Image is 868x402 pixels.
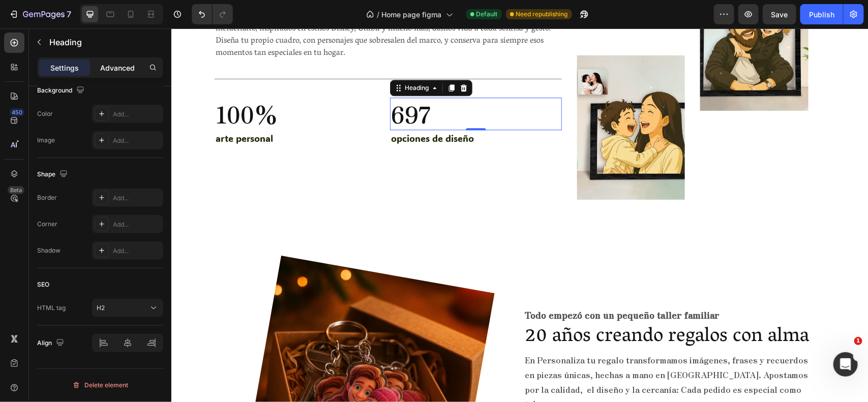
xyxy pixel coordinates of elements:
[37,168,70,181] div: Shape
[72,379,128,391] div: Delete element
[37,136,55,145] div: Image
[113,194,161,203] div: Add...
[833,352,858,377] iframe: Intercom live chat
[771,10,788,19] span: Save
[352,295,645,323] h2: 20 años creando regalos con alma
[97,304,105,312] span: H2
[854,337,862,345] span: 1
[353,278,644,294] p: Todo empezó con un pequeño taller familiar
[43,69,215,102] h2: 100%
[37,280,49,289] div: SEO
[4,4,76,24] button: 7
[113,220,161,229] div: Add...
[100,63,135,73] p: Advanced
[353,324,644,383] p: En Personaliza tu regalo transformamos imágenes, frases y recuerdos en piezas únicas, hechas a ma...
[219,69,390,102] h2: 697
[37,377,163,393] button: Delete element
[44,104,102,116] span: arte personal
[37,246,61,255] div: Shadow
[763,4,796,24] button: Save
[220,104,303,116] span: opciones de diseño
[171,28,868,402] iframe: Design area
[37,336,66,350] div: Align
[476,10,498,19] span: Default
[800,4,843,24] button: Publish
[516,10,568,19] span: Need republishing
[113,136,161,145] div: Add...
[377,9,380,20] span: /
[113,110,161,119] div: Add...
[37,193,57,202] div: Border
[113,246,161,256] div: Add...
[37,303,66,313] div: HTML tag
[382,9,442,20] span: Home page figma
[10,108,24,116] div: 450
[37,109,53,118] div: Color
[49,36,159,48] p: Heading
[37,84,86,98] div: Background
[231,55,259,64] div: Heading
[192,4,233,24] div: Undo/Redo
[50,63,79,73] p: Settings
[67,8,71,20] p: 7
[92,299,163,317] button: H2
[37,220,57,229] div: Corner
[8,186,24,194] div: Beta
[809,9,834,20] div: Publish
